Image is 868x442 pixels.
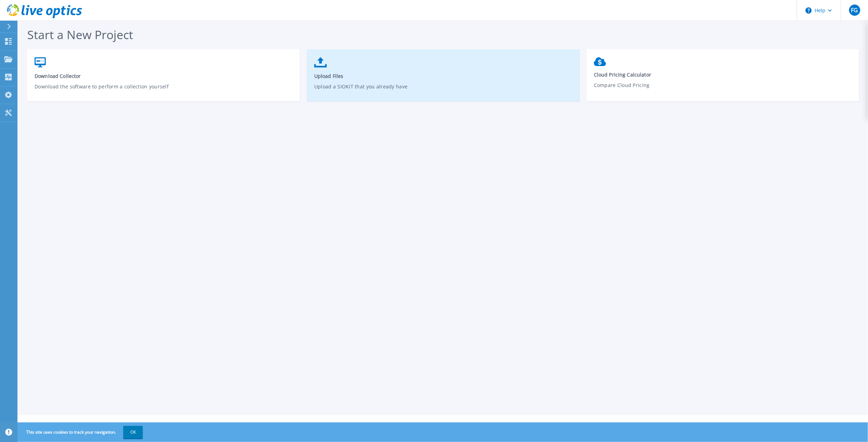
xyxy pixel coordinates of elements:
p: Upload a SIOKIT that you already have [314,83,573,99]
span: Cloud Pricing Calculator [594,71,852,78]
a: Download CollectorDownload the software to perform a collection yourself [27,54,300,104]
span: Start a New Project [27,27,133,43]
span: FG [851,7,858,13]
a: Upload FilesUpload a SIOKIT that you already have [307,54,580,104]
span: Upload Files [314,73,573,79]
a: Cloud Pricing CalculatorCompare Cloud Pricing [587,54,859,103]
p: Compare Cloud Pricing [594,81,852,97]
button: OK [123,426,143,439]
span: Download Collector [35,73,293,79]
p: Download the software to perform a collection yourself [35,83,293,99]
span: This site uses cookies to track your navigation. [19,426,143,439]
